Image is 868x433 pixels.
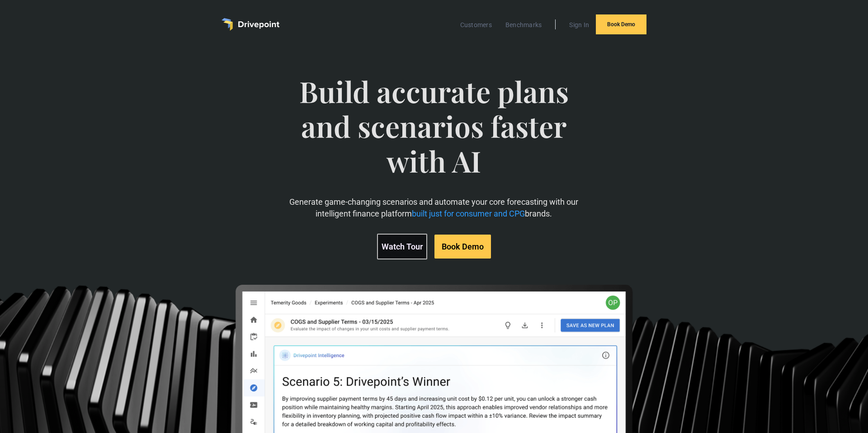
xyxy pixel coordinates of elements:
a: Book Demo [434,235,491,259]
a: home [222,18,279,31]
a: Customers [456,19,496,31]
a: Sign In [565,19,594,31]
span: Build accurate plans and scenarios faster with AI [284,74,584,196]
a: Benchmarks [501,19,547,31]
p: Generate game-changing scenarios and automate your core forecasting with our intelligent finance ... [284,196,584,219]
a: Book Demo [596,14,646,34]
span: built just for consumer and CPG [412,209,525,218]
a: Watch Tour [377,234,427,259]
